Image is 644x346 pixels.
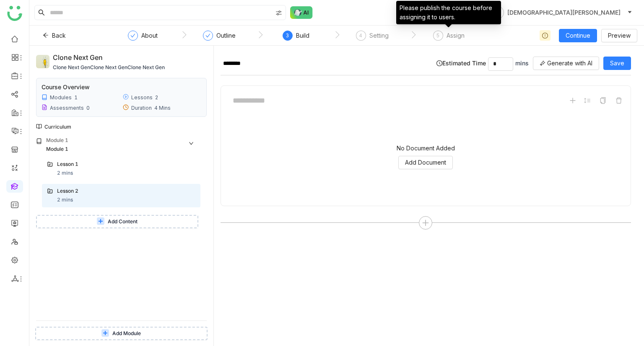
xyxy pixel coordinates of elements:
[398,156,453,169] button: Add Document
[397,145,455,152] div: No Document Added
[405,158,446,167] span: Add Document
[53,52,190,63] div: Clone Next gen
[35,327,208,340] button: Add Module
[141,31,158,41] div: About
[47,188,53,194] img: lms-folder.svg
[547,59,592,68] span: Generate with AI
[290,6,313,19] img: ask-buddy-normal.svg
[42,83,90,90] div: Course Overview
[36,29,73,42] button: Back
[112,330,141,338] span: Add Module
[286,32,289,39] span: 3
[507,8,621,17] span: [DEMOGRAPHIC_DATA][PERSON_NAME]
[436,32,439,39] span: 5
[52,31,66,40] span: Back
[601,29,637,42] button: Preview
[47,161,53,167] img: lms-folder.svg
[86,105,90,111] div: 0
[7,6,22,21] img: logo
[533,57,599,70] button: Generate with AI
[131,94,153,101] div: Lessons
[50,94,72,101] div: Modules
[36,124,71,130] div: Curriculum
[36,215,198,228] button: Add Content
[608,31,631,40] span: Preview
[566,31,590,40] span: Continue
[610,59,624,68] span: Save
[559,29,597,42] button: Continue
[356,31,389,46] div: 4Setting
[131,105,152,111] div: Duration
[396,1,501,24] div: Please publish the course before assigning it to users.
[447,31,465,41] div: Assign
[203,31,236,46] div: Outline
[57,169,73,177] div: 2 mins
[216,31,236,41] div: Outline
[359,32,362,39] span: 4
[436,57,631,71] div: Estimated Time
[36,137,200,154] div: Module 1Module 1
[57,160,179,168] div: Lesson 1
[74,94,78,101] div: 1
[46,145,182,153] div: Module 1
[57,196,73,204] div: 2 mins
[110,26,487,46] nz-steps: ` ` ` ` `
[46,137,68,145] div: Module 1
[515,59,529,67] span: mins
[50,105,84,111] div: Assessments
[283,31,309,46] div: 3Build
[108,218,138,226] span: Add Content
[128,31,158,46] div: About
[489,6,634,19] button: [DEMOGRAPHIC_DATA][PERSON_NAME]
[154,105,171,111] div: 4 Mins
[53,63,190,71] div: Clone Next genClone Next genClone Next gen
[296,31,309,41] div: Build
[155,94,158,101] div: 2
[275,10,282,16] img: search-type.svg
[603,57,631,70] button: Save
[57,187,179,195] div: Lesson 2
[369,31,389,41] div: Setting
